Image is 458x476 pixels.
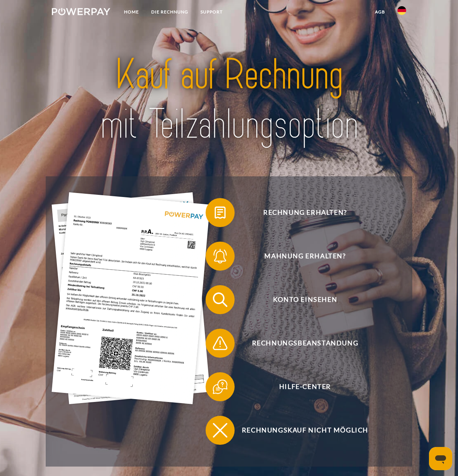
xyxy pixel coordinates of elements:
[211,378,229,396] img: qb_help.svg
[216,416,394,445] span: Rechnungskauf nicht möglich
[52,192,210,404] img: single_invoice_powerpay_de.jpg
[216,372,394,401] span: Hilfe-Center
[429,447,452,470] iframe: Schaltfläche zum Öffnen des Messaging-Fensters
[206,285,394,314] button: Konto einsehen
[216,198,394,227] span: Rechnung erhalten?
[211,204,229,222] img: qb_bill.svg
[145,5,194,19] a: DIE RECHNUNG
[211,421,229,439] img: qb_close.svg
[206,416,394,445] button: Rechnungskauf nicht möglich
[118,5,145,19] a: Home
[211,291,229,309] img: qb_search.svg
[211,334,229,352] img: qb_warning.svg
[216,329,394,358] span: Rechnungsbeanstandung
[206,242,394,271] button: Mahnung erhalten?
[211,247,229,265] img: qb_bell.svg
[206,372,394,401] button: Hilfe-Center
[216,285,394,314] span: Konto einsehen
[216,242,394,271] span: Mahnung erhalten?
[206,198,394,227] button: Rechnung erhalten?
[52,8,110,15] img: logo-powerpay-white.svg
[397,6,406,15] img: de
[194,5,229,19] a: SUPPORT
[206,329,394,358] button: Rechnungsbeanstandung
[369,5,391,19] a: agb
[69,48,389,152] img: title-powerpay_de.svg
